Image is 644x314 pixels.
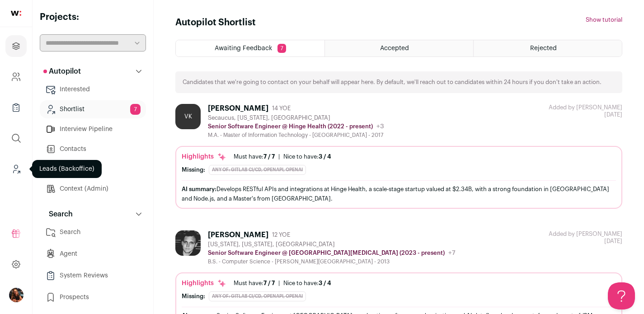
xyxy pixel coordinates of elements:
[319,154,331,159] span: 3 / 4
[234,280,275,287] div: Must have:
[175,104,201,129] div: VK
[549,230,622,245] div: [DATE]
[11,11,21,16] img: wellfound-shorthand-0d5821cbd27db2630d0214b213865d53afaa358527fdda9d0ea32b1df1b89c2c.svg
[208,104,268,113] div: [PERSON_NAME]
[530,45,557,52] span: Rejected
[182,293,205,300] div: Missing:
[182,184,616,203] div: Develops RESTful APIs and integrations at Hinge Health, a scale-stage startup valued at $2.34B, w...
[32,160,102,178] div: Leads (Backoffice)
[5,66,27,88] a: Company and ATS Settings
[40,11,146,23] h2: Projects:
[175,16,256,29] h1: Autopilot Shortlist
[234,153,331,160] ul: |
[474,40,622,56] a: Rejected
[263,280,275,286] span: 7 / 7
[175,230,201,256] img: 4b9b3f2a5a793ec538630f7106ecbec0e2873dbc2e0b00326eb49f593aca80f3
[608,282,635,309] iframe: Toggle Customer Support
[208,114,384,122] div: Secaucus, [US_STATE], [GEOGRAPHIC_DATA]
[40,180,146,198] a: Context (Admin)
[5,97,27,118] a: Company Lists
[272,105,291,112] span: 14 YOE
[448,250,456,256] span: +7
[208,241,456,248] div: [US_STATE], [US_STATE], [GEOGRAPHIC_DATA]
[208,123,373,130] p: Senior Software Engineer @ Hinge Health (2022 - present)
[283,280,331,287] div: Nice to have:
[40,140,146,158] a: Contacts
[208,258,456,265] div: B.S. - Computer Science - [PERSON_NAME][GEOGRAPHIC_DATA] - 2013
[40,245,146,263] a: Agent
[209,291,306,301] div: Any of: GitLab CI/CD, OpenAPI, OpenAI
[182,152,226,161] div: Highlights
[40,100,146,118] a: Shortlist7
[376,123,384,130] span: +3
[272,231,290,239] span: 12 YOE
[182,279,226,288] div: Highlights
[175,104,622,209] a: VK [PERSON_NAME] 14 YOE Secaucus, [US_STATE], [GEOGRAPHIC_DATA] Senior Software Engineer @ Hinge ...
[43,66,81,77] p: Autopilot
[43,209,73,220] p: Search
[40,80,146,98] a: Interested
[40,120,146,138] a: Interview Pipeline
[325,40,473,56] a: Accepted
[40,288,146,306] a: Prospects
[549,104,622,111] div: Added by [PERSON_NAME]
[263,154,275,159] span: 7 / 7
[208,249,445,257] p: Senior Software Engineer @ [GEOGRAPHIC_DATA][MEDICAL_DATA] (2023 - present)
[40,62,146,80] button: Autopilot
[277,44,286,53] span: 7
[208,230,268,239] div: [PERSON_NAME]
[40,205,146,223] button: Search
[234,280,331,287] ul: |
[209,165,306,175] div: Any of: GitLab CI/CD, OpenAPI, OpenAI
[549,104,622,118] div: [DATE]
[9,288,24,302] button: Open dropdown
[40,223,146,241] a: Search
[319,280,331,286] span: 3 / 4
[182,166,205,173] div: Missing:
[215,45,272,52] span: Awaiting Feedback
[283,153,331,160] div: Nice to have:
[380,45,409,52] span: Accepted
[5,35,27,57] a: Projects
[40,267,146,285] a: System Reviews
[9,288,24,302] img: 13968079-medium_jpg
[586,16,622,23] button: Show tutorial
[549,230,622,238] div: Added by [PERSON_NAME]
[234,153,275,160] div: Must have:
[182,186,216,192] span: AI summary:
[5,158,27,180] a: Leads (Backoffice)
[175,71,622,93] div: Candidates that we're going to contact on your behalf will appear here. By default, we'll reach o...
[208,131,384,139] div: M.A. - Master of Information Technology - [GEOGRAPHIC_DATA] - 2017
[130,104,141,115] span: 7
